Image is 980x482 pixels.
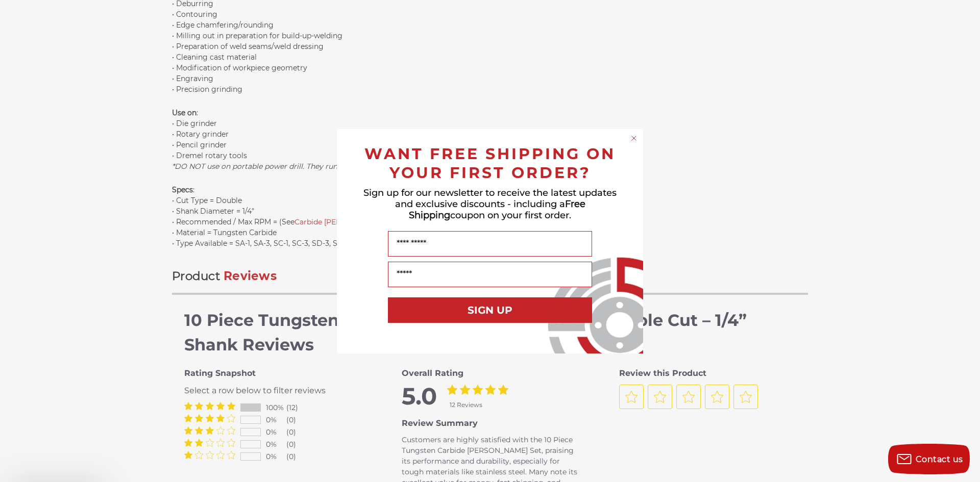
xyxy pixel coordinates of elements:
button: Close dialog [629,133,639,143]
span: Sign up for our newsletter to receive the latest updates and exclusive discounts - including a co... [363,187,617,221]
span: WANT FREE SHIPPING ON YOUR FIRST ORDER? [364,144,616,182]
button: SIGN UP [388,297,592,323]
button: Contact us [888,444,970,474]
span: Free Shipping [409,198,585,221]
span: Contact us [916,454,963,464]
